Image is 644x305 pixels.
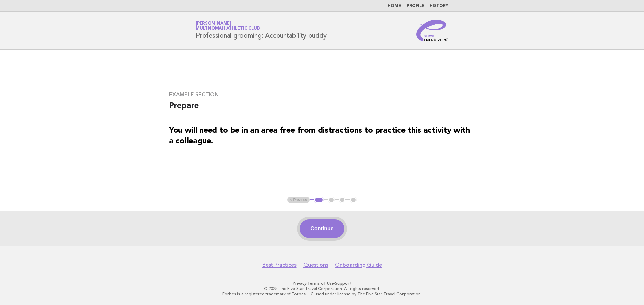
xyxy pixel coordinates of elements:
[293,281,306,286] a: Privacy
[303,262,328,269] a: Questions
[407,4,424,8] a: Profile
[307,281,334,286] a: Terms of Use
[262,262,297,269] a: Best Practices
[196,27,260,31] span: Multnomah Athletic Club
[117,286,527,291] p: © 2025 The Five Star Travel Corporation. All rights reserved.
[196,22,326,39] h1: Professional grooming: Accountability buddy
[416,20,448,41] img: Service Energizers
[335,262,382,269] a: Onboarding Guide
[388,4,401,8] a: Home
[169,127,470,145] strong: You will need to be in an area free from distractions to practice this activity with a colleague.
[196,21,260,31] a: [PERSON_NAME]Multnomah Athletic Club
[335,281,352,286] a: Support
[300,219,344,238] button: Continue
[117,291,527,297] p: Forbes is a registered trademark of Forbes LLC used under license by The Five Star Travel Corpora...
[117,281,527,286] p: · ·
[430,4,448,8] a: History
[314,197,324,203] button: 1
[169,101,475,117] h2: Prepare
[169,91,475,98] h3: Example Section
